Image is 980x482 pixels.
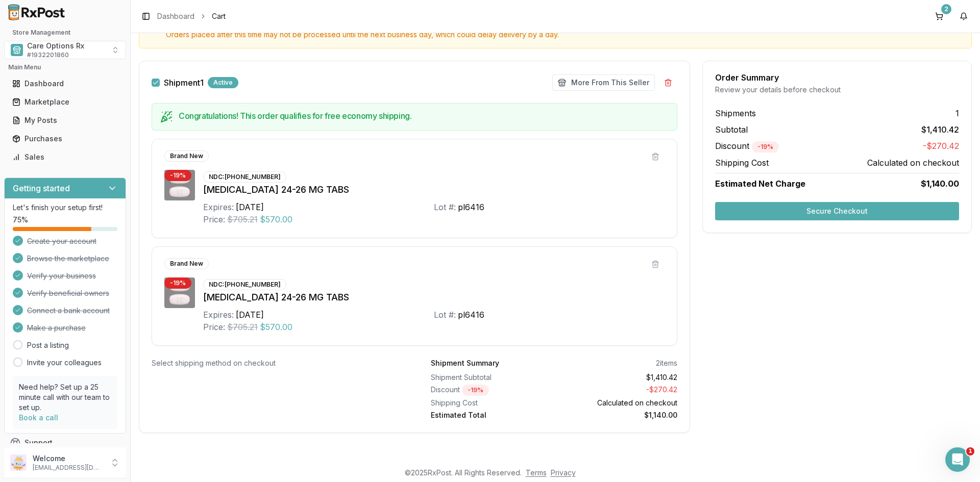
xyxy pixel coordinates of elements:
[955,107,959,119] span: 1
[4,4,69,20] img: RxPost Logo
[208,77,238,88] div: Active
[4,94,126,110] button: Marketplace
[10,454,27,471] img: User avatar
[164,170,195,200] img: Entresto 24-26 MG TABS
[931,8,947,24] button: 2
[203,309,234,321] div: Expires:
[431,410,550,420] div: Estimated Total
[558,385,678,396] div: - $270.42
[164,150,209,162] div: Brand New
[203,290,665,305] div: [MEDICAL_DATA] 24-26 MG TABS
[27,51,69,59] span: # 1932201860
[431,372,550,383] div: Shipment Subtotal
[715,179,805,189] span: Estimated Net Charge
[921,177,959,190] span: $1,140.00
[203,183,665,197] div: [MEDICAL_DATA] 24-26 MG TABS
[27,323,86,333] span: Make a purchase
[434,309,456,321] div: Lot #:
[260,321,292,333] span: $570.00
[551,468,576,477] a: Privacy
[27,306,110,316] span: Connect a bank account
[526,468,547,477] a: Terms
[431,398,550,408] div: Shipping Cost
[8,130,122,148] a: Purchases
[715,107,756,119] span: Shipments
[8,111,122,130] a: My Posts
[558,372,678,383] div: $1,410.42
[27,358,102,368] a: Invite your colleagues
[4,29,126,37] h2: Store Management
[203,279,286,290] div: NDC: [PHONE_NUMBER]
[752,141,779,153] div: - 19 %
[236,309,264,321] div: [DATE]
[27,271,96,281] span: Verify your business
[164,258,209,269] div: Brand New
[203,171,286,183] div: NDC: [PHONE_NUMBER]
[8,63,122,71] h2: Main Menu
[923,140,959,153] span: -$270.42
[157,11,226,21] nav: breadcrumb
[8,148,122,166] a: Sales
[431,358,499,368] div: Shipment Summary
[12,152,118,162] div: Sales
[27,41,84,51] span: Care Options Rx
[4,434,126,452] button: Support
[27,236,96,246] span: Create your account
[966,447,974,455] span: 1
[4,112,126,129] button: My Posts
[12,97,118,107] div: Marketplace
[945,447,970,472] iframe: Intercom live chat
[27,253,109,264] span: Browse the marketplace
[164,277,191,289] div: - 19 %
[13,215,28,225] span: 75 %
[179,112,669,120] h5: Congratulations! This order qualifies for free economy shipping.
[921,123,959,136] span: $1,410.42
[715,157,769,169] span: Shipping Cost
[715,123,748,136] span: Subtotal
[4,41,126,59] button: Select a view
[458,201,484,213] div: pl6416
[19,413,58,422] a: Book a call
[715,202,959,220] button: Secure Checkout
[203,321,225,333] div: Price:
[203,201,234,213] div: Expires:
[27,340,69,350] a: Post a listing
[4,75,126,92] button: Dashboard
[260,213,292,225] span: $570.00
[4,131,126,147] button: Purchases
[164,170,191,181] div: - 19 %
[4,149,126,165] button: Sales
[12,79,118,89] div: Dashboard
[558,398,678,408] div: Calculated on checkout
[431,385,550,396] div: Discount
[12,134,118,144] div: Purchases
[27,288,109,298] span: Verify beneficial owners
[152,358,398,368] div: Select shipping method on checkout
[33,464,104,472] p: [EMAIL_ADDRESS][DOMAIN_NAME]
[227,213,258,225] span: $705.21
[203,213,225,225] div: Price:
[458,309,484,321] div: pl6416
[12,115,118,125] div: My Posts
[552,74,655,91] button: More From This Seller
[715,73,959,82] div: Order Summary
[8,93,122,111] a: Marketplace
[13,202,117,213] p: Let's finish your setup first!
[19,382,111,413] p: Need help? Set up a 25 minute call with our team to set up.
[462,385,489,396] div: - 19 %
[227,321,258,333] span: $705.21
[164,277,195,308] img: Entresto 24-26 MG TABS
[656,358,677,368] div: 2 items
[715,141,779,151] span: Discount
[941,4,951,14] div: 2
[13,182,70,194] h3: Getting started
[715,85,959,95] div: Review your details before checkout
[166,30,963,40] span: Orders placed after this time may not be processed until the next business day, which could delay...
[157,11,194,21] a: Dashboard
[236,201,264,213] div: [DATE]
[212,11,226,21] span: Cart
[867,157,959,169] span: Calculated on checkout
[8,74,122,93] a: Dashboard
[33,453,104,464] p: Welcome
